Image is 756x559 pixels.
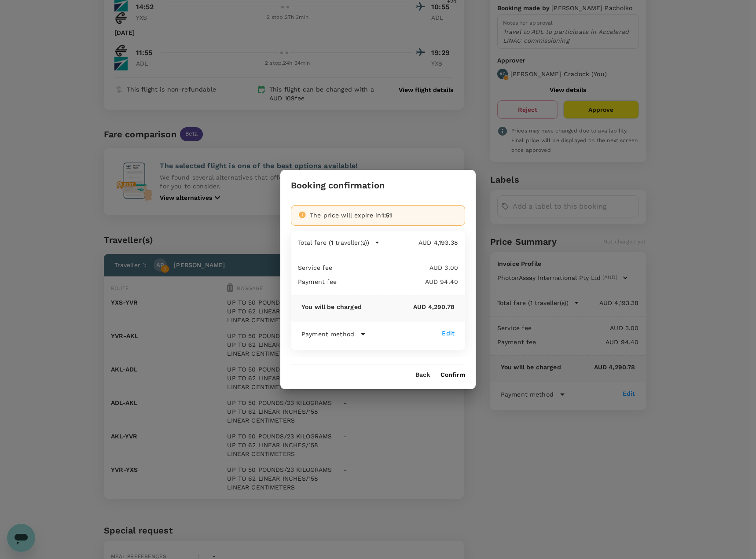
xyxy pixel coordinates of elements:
p: Payment method [301,330,354,338]
p: Payment fee [298,277,337,286]
span: 1:51 [382,212,393,219]
button: Back [415,371,430,379]
button: Confirm [440,371,465,379]
p: AUD 94.40 [337,277,458,286]
p: AUD 4,193.38 [380,238,458,247]
div: Edit [442,329,455,338]
p: AUD 3.00 [333,263,458,272]
p: Total fare (1 traveller(s)) [298,238,369,247]
p: Service fee [298,263,333,272]
p: AUD 4,290.78 [362,302,455,311]
h3: Booking confirmation [291,180,385,191]
div: The price will expire in [310,211,458,220]
p: You will be charged [301,302,362,311]
button: Total fare (1 traveller(s)) [298,238,380,247]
